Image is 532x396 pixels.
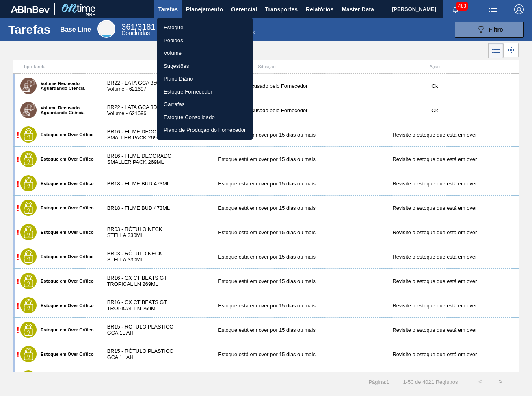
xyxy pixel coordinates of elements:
a: Plano de Produção do Fornecedor [157,124,253,137]
a: Estoque Fornecedor [157,85,253,98]
a: Estoque [157,21,253,34]
a: Garrafas [157,98,253,111]
a: Sugestões [157,60,253,73]
a: Estoque Consolidado [157,111,253,124]
a: Pedidos [157,34,253,47]
a: Volume [157,47,253,60]
a: Plano Diário [157,72,253,85]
